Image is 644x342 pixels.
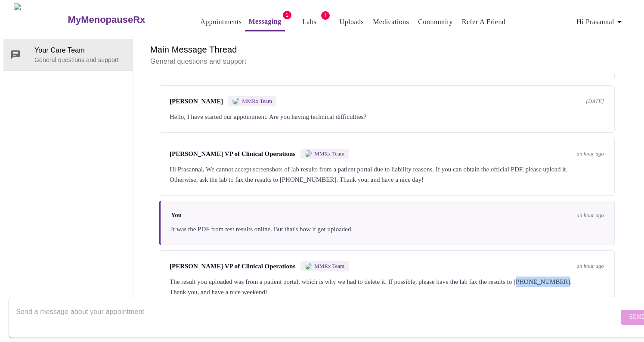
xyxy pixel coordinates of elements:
span: Your Care Team [34,45,126,56]
p: General questions and support [34,56,126,64]
button: Refer a Friend [458,13,509,31]
span: [PERSON_NAME] VP of Clinical Operations [170,150,295,158]
a: Appointments [200,16,241,28]
span: MMRx Team [242,98,272,105]
button: Appointments [197,13,245,31]
span: an hour ago [576,212,604,219]
span: [PERSON_NAME] VP of Clinical Operations [170,263,295,270]
span: Hi Prasannal [576,16,625,28]
button: Hi Prasannal [573,13,628,31]
button: Messaging [245,13,285,31]
span: [PERSON_NAME] [170,98,223,105]
img: MMRX [232,98,239,105]
a: Labs [302,16,316,28]
div: The result you uploaded was from a patient portal, which is why we had to delete it. If possible,... [170,277,604,297]
img: MyMenopauseRx Logo [14,3,67,36]
div: It was the PDF from test results online. But that's how it got uploaded. [171,224,604,234]
span: an hour ago [576,150,604,157]
button: Medications [369,13,412,31]
a: MyMenopauseRx [67,5,180,35]
p: General questions and support [150,56,623,67]
div: Hello, I have started our appointment. Are you having technical difficulties? [170,112,604,122]
a: Refer a Friend [462,16,506,28]
img: MMRX [305,263,312,270]
a: Community [418,16,453,28]
img: MMRX [305,150,312,157]
span: 1 [321,11,330,20]
a: Messaging [248,16,281,28]
span: MMRx Team [314,263,344,270]
button: Uploads [336,13,368,31]
span: You [171,211,182,219]
h3: MyMenopauseRx [68,14,146,25]
span: an hour ago [576,263,604,270]
button: Community [415,13,456,31]
div: Hi Prasannal, We cannot accept screenshots of lab results from a patient portal due to liability ... [170,164,604,185]
span: MMRx Team [314,150,344,157]
div: Your Care TeamGeneral questions and support [3,39,133,70]
a: Uploads [340,16,364,28]
textarea: Send a message about your appointment [16,303,619,331]
button: Labs [296,13,323,31]
a: Medications [373,16,409,28]
span: 1 [283,11,291,19]
h6: Main Message Thread [150,43,623,56]
span: [DATE] [586,98,604,105]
